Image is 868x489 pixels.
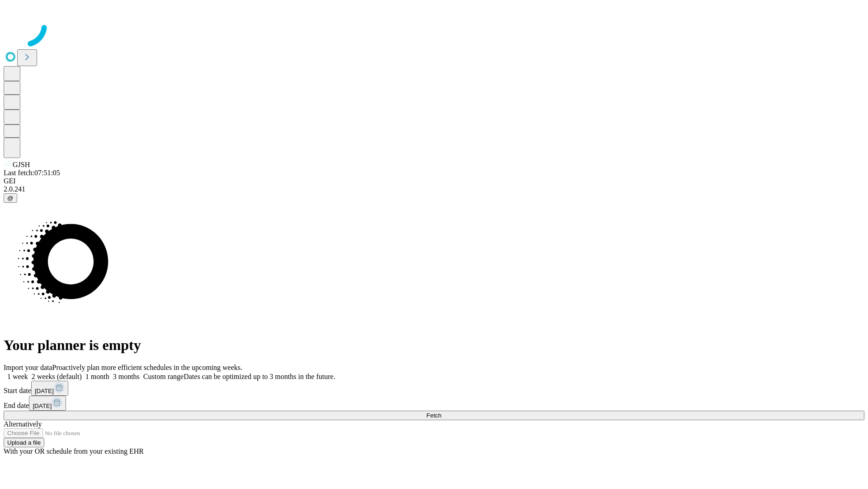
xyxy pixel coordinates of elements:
[29,396,66,411] button: [DATE]
[113,373,140,380] span: 3 months
[4,193,17,203] button: @
[4,420,42,428] span: Alternatively
[426,412,441,419] span: Fetch
[85,373,109,380] span: 1 month
[4,447,144,455] span: With your OR schedule from your existing EHR
[4,169,60,177] span: Last fetch: 07:51:05
[4,364,52,371] span: Import your data
[35,388,54,394] span: [DATE]
[7,195,14,201] span: @
[32,373,82,380] span: 2 weeks (default)
[4,396,864,411] div: End date
[52,364,242,371] span: Proactively plan more efficient schedules in the upcoming weeks.
[31,381,68,396] button: [DATE]
[143,373,184,380] span: Custom range
[4,411,864,420] button: Fetch
[4,438,44,447] button: Upload a file
[4,381,864,396] div: Start date
[4,177,864,185] div: GEI
[4,337,864,354] h1: Your planner is empty
[13,161,30,168] span: GJSH
[184,373,335,380] span: Dates can be optimized up to 3 months in the future.
[33,403,52,409] span: [DATE]
[7,373,28,380] span: 1 week
[4,185,864,193] div: 2.0.241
